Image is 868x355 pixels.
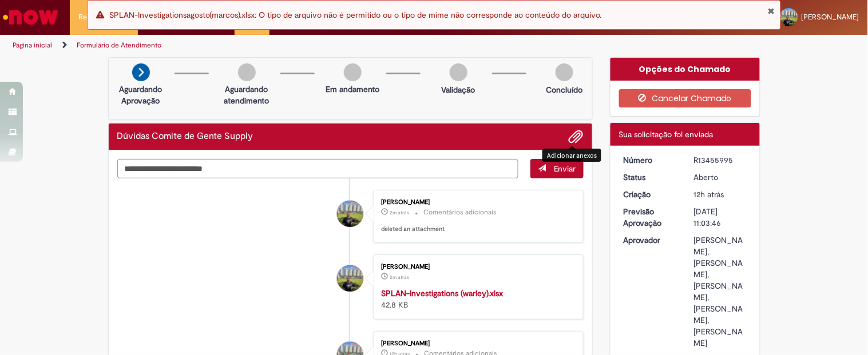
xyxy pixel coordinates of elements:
div: Adicionar anexos [542,149,601,162]
span: Sua solicitação foi enviada [619,129,714,139]
h2: Dúvidas Comite de Gente Supply Histórico de tíquete [117,131,253,142]
p: Aguardando atendimento [219,83,275,106]
p: deleted an attachment [381,225,572,234]
span: 12h atrás [694,189,724,200]
div: Anderson Martins Campos [337,265,363,292]
dt: Aprovador [615,234,685,246]
a: SPLAN-Investigations (warley).xlsx [381,288,503,298]
time: 28/08/2025 09:03:46 [694,189,724,200]
dt: Número [615,154,685,166]
img: img-circle-grey.png [238,63,256,81]
a: Página inicial [13,41,52,50]
div: [PERSON_NAME], [PERSON_NAME], [PERSON_NAME], [PERSON_NAME], [PERSON_NAME] [694,234,747,349]
button: Cancelar Chamado [619,89,751,107]
img: img-circle-grey.png [450,63,467,81]
button: Adicionar anexos [569,129,584,144]
time: 28/08/2025 20:58:01 [390,274,409,281]
ul: Trilhas de página [9,35,570,56]
p: Em andamento [326,83,379,95]
div: Anderson Martins Campos [337,201,363,227]
img: arrow-next.png [132,63,150,81]
div: Aberto [694,171,747,183]
span: 2m atrás [390,209,409,216]
img: img-circle-grey.png [344,63,362,81]
img: ServiceNow [1,6,60,29]
div: [PERSON_NAME] [381,340,572,347]
span: SPLAN-Investigationsagosto(marcos).xlsx: O tipo de arquivo não é permitido ou o tipo de mime não ... [109,10,602,20]
span: Enviar [554,163,576,174]
p: Validação [442,84,475,95]
dt: Status [615,171,685,183]
div: [DATE] 11:03:46 [694,206,747,229]
small: Comentários adicionais [423,208,497,217]
div: [PERSON_NAME] [381,264,572,270]
div: [PERSON_NAME] [381,199,572,206]
span: [PERSON_NAME] [802,12,859,22]
time: 28/08/2025 20:58:11 [390,209,409,216]
span: 2m atrás [390,274,409,281]
a: Formulário de Atendimento [77,41,161,50]
div: 42.8 KB [381,288,572,310]
div: Opções do Chamado [611,58,760,81]
button: Fechar Notificação [767,6,775,15]
dt: Criação [615,189,685,200]
dt: Previsão Aprovação [615,206,685,229]
img: img-circle-grey.png [556,63,573,81]
div: R13455995 [694,154,747,166]
textarea: Digite sua mensagem aqui... [117,159,519,178]
p: Concluído [546,84,582,95]
button: Enviar [530,159,584,178]
p: Aguardando Aprovação [113,83,169,106]
div: 28/08/2025 09:03:46 [694,189,747,200]
span: Requisições [78,11,118,23]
